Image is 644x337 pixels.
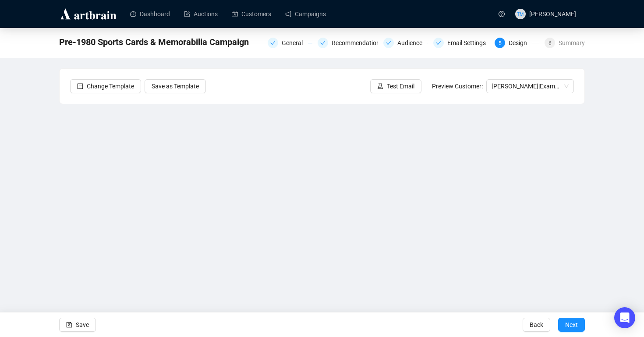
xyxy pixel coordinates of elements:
[545,38,585,48] div: 6Summary
[145,79,206,93] button: Save as Template
[66,322,72,328] span: save
[517,10,524,18] span: TM
[387,81,414,91] span: Test Email
[499,11,505,17] span: question-circle
[270,40,276,46] span: check
[559,38,585,48] div: Summary
[70,79,141,93] button: Change Template
[530,312,543,337] span: Back
[436,40,441,46] span: check
[548,40,552,46] span: 6
[59,318,96,332] button: Save
[397,38,428,48] div: Audience
[558,318,585,332] button: Next
[77,83,83,89] span: layout
[492,80,569,93] span: [PERSON_NAME] | Example
[152,81,199,91] span: Save as Template
[432,83,483,90] span: Preview Customer:
[87,81,134,91] span: Change Template
[523,318,550,332] button: Back
[282,38,308,48] div: General
[76,312,89,337] span: Save
[268,38,312,48] div: General
[130,3,170,25] a: Dashboard
[332,38,388,48] div: Recommendations
[320,40,326,46] span: check
[285,3,326,25] a: Campaigns
[614,307,635,328] div: Open Intercom Messenger
[377,83,383,89] span: experiment
[383,38,428,48] div: Audience
[433,38,489,48] div: Email Settings
[184,3,218,25] a: Auctions
[565,312,578,337] span: Next
[386,40,391,46] span: check
[499,40,502,46] span: 5
[370,79,421,93] button: Test Email
[318,38,378,48] div: Recommendations
[59,7,118,21] img: logo
[529,11,576,18] span: [PERSON_NAME]
[447,38,491,48] div: Email Settings
[232,3,271,25] a: Customers
[509,38,532,48] div: Design
[59,35,249,49] span: Pre-1980 Sports Cards & Memorabilia Campaign
[495,38,539,48] div: 5Design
